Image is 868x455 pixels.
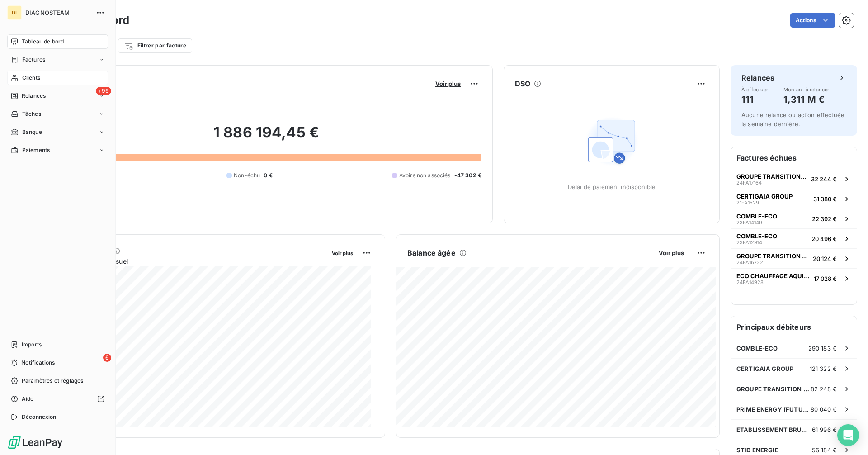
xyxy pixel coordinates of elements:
span: 24FA16722 [736,260,763,265]
span: Aide [22,395,34,403]
span: Déconnexion [22,413,57,421]
span: Factures [22,56,45,64]
span: Non-échu [234,171,260,180]
h6: Principaux débiteurs [731,316,857,338]
img: Empty state [583,113,641,171]
button: COMBLE-ECO23FA1291420 496 € [731,228,857,248]
h6: Balance âgée [407,247,456,258]
span: 21FA1529 [736,200,759,205]
button: GROUPE TRANSITION ENERGIE24FA1716432 244 € [731,169,857,189]
button: COMBLE-ECO23FA1414922 392 € [731,209,857,228]
span: Chiffre d'affaires mensuel [51,256,325,266]
span: Imports [22,341,42,349]
button: Filtrer par facture [118,38,192,53]
span: 24FA17164 [736,180,762,185]
span: 23FA14149 [736,220,762,225]
span: 56 184 € [812,446,837,454]
span: 290 183 € [808,345,837,352]
a: Aide [7,392,108,406]
span: 23FA12914 [736,240,762,245]
h6: Relances [741,72,774,83]
span: 22 392 € [812,215,837,223]
span: GROUPE TRANSITION ENERGIE [736,173,807,180]
span: Montant à relancer [783,87,830,92]
img: Logo LeanPay [7,435,63,450]
h4: 1,311 M € [783,92,830,107]
span: GROUPE TRANSITION ENERGIE [736,252,809,260]
button: Voir plus [656,249,687,257]
span: 20 496 € [811,235,837,242]
span: GROUPE TRANSITION ENERGIE [736,385,811,393]
span: 61 996 € [812,426,837,433]
span: À effectuer [741,87,769,92]
span: 121 322 € [810,365,837,372]
span: Paiements [22,146,50,154]
span: -47 302 € [454,171,481,180]
span: Tableau de bord [22,38,64,46]
button: ECO CHAUFFAGE AQUITAINE24FA1492817 028 € [731,268,857,288]
h4: 111 [741,92,769,107]
span: Avoirs non associés [399,171,451,180]
button: Actions [790,13,835,28]
span: Relances [22,92,46,100]
span: COMBLE-ECO [736,345,778,352]
h6: DSO [515,78,530,89]
button: Voir plus [433,80,463,88]
span: 6 [103,354,111,362]
button: GROUPE TRANSITION ENERGIE24FA1672220 124 € [731,248,857,268]
span: Voir plus [332,250,353,256]
h2: 1 886 194,45 € [51,123,481,151]
span: CERTIGAIA GROUP [736,193,793,200]
span: DIAGNOSTEAM [25,9,90,16]
span: Clients [22,74,40,82]
span: Aucune relance ou action effectuée la semaine dernière. [741,111,844,128]
span: ETABLISSEMENT BRUNET [736,426,812,433]
span: COMBLE-ECO [736,213,777,220]
button: CERTIGAIA GROUP21FA152931 380 € [731,189,857,209]
span: Banque [22,128,42,136]
span: Délai de paiement indisponible [568,183,656,190]
span: CERTIGAIA GROUP [736,365,793,372]
span: 80 040 € [811,406,837,413]
span: ECO CHAUFFAGE AQUITAINE [736,272,810,280]
h6: Factures échues [731,147,857,169]
span: Paramètres et réglages [22,377,83,385]
span: COMBLE-ECO [736,232,777,240]
div: DI [7,5,22,20]
span: +99 [96,87,111,95]
span: PRIME ENERGY (FUTUR ENERGY) [736,406,811,413]
span: 32 244 € [811,175,837,183]
span: Voir plus [659,249,684,256]
span: 20 124 € [813,255,837,262]
span: 31 380 € [813,195,837,203]
span: 0 € [264,171,272,180]
span: Notifications [21,359,55,367]
span: 24FA14928 [736,280,764,285]
button: Voir plus [329,249,356,257]
div: Open Intercom Messenger [837,424,859,446]
span: Voir plus [435,80,461,87]
span: 82 248 € [811,385,837,393]
span: Tâches [22,110,41,118]
span: 17 028 € [814,275,837,282]
span: STID ENERGIE [736,446,778,454]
